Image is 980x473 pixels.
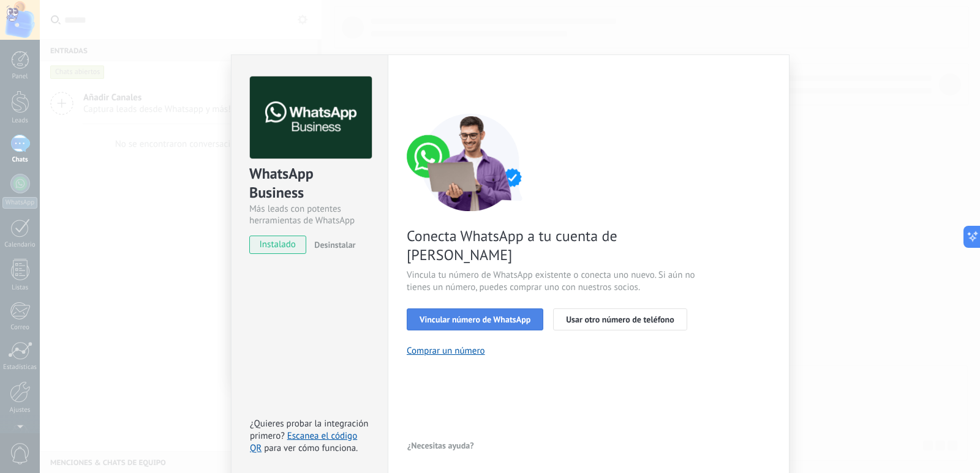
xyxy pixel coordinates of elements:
[566,315,674,324] span: Usar otro número de teléfono
[309,236,355,254] button: Desinstalar
[407,226,698,264] span: Conecta WhatsApp a tu cuenta de [PERSON_NAME]
[553,308,687,330] button: Usar otro número de teléfono
[407,113,535,211] img: connect number
[407,269,698,294] span: Vincula tu número de WhatsApp existente o conecta uno nuevo. Si aún no tienes un número, puedes c...
[250,418,369,442] span: ¿Quieres probar la integración primero?
[407,436,475,455] button: ¿Necesitas ayuda?
[249,164,370,203] div: WhatsApp Business
[249,203,370,226] div: Más leads con potentes herramientas de WhatsApp
[250,430,357,454] a: Escanea el código QR
[264,442,358,454] span: para ver cómo funciona.
[420,315,530,324] span: Vincular número de WhatsApp
[314,239,355,250] span: Desinstalar
[250,76,372,159] img: logo_main.png
[407,345,485,357] button: Comprar un número
[407,308,543,330] button: Vincular número de WhatsApp
[407,441,474,450] span: ¿Necesitas ayuda?
[250,236,306,254] span: instalado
